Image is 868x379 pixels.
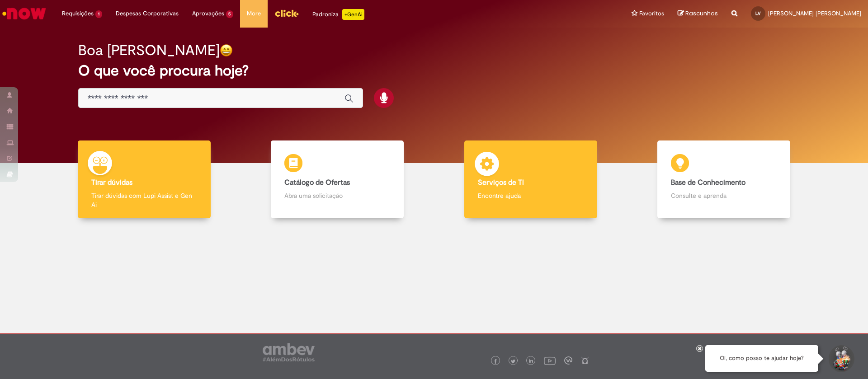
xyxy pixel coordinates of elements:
img: ServiceNow [1,5,47,23]
span: 5 [226,10,234,18]
img: logo_footer_ambev_rotulo_gray.png [263,343,315,361]
p: +GenAi [342,9,364,20]
p: Encontre ajuda [478,191,584,200]
span: Despesas Corporativas [116,9,179,18]
span: Aprovações [192,9,224,18]
span: Favoritos [639,9,664,18]
img: click_logo_yellow_360x200.png [274,6,299,20]
img: logo_footer_workplace.png [564,356,572,365]
b: Catálogo de Ofertas [284,178,350,187]
img: happy-face.png [220,44,233,57]
img: logo_footer_naosei.png [581,356,589,365]
div: Padroniza [312,9,364,20]
h2: O que você procura hoje? [78,63,790,79]
span: Rascunhos [685,9,718,18]
span: More [247,9,261,18]
span: [PERSON_NAME] [PERSON_NAME] [768,9,861,17]
b: Base de Conhecimento [671,178,745,187]
span: Requisições [62,9,94,18]
img: logo_footer_facebook.png [493,359,498,364]
a: Rascunhos [678,9,718,18]
p: Tirar dúvidas com Lupi Assist e Gen Ai [91,191,197,209]
p: Consulte e aprenda [671,191,777,200]
a: Base de Conhecimento Consulte e aprenda [627,140,821,219]
span: 1 [95,10,102,18]
a: Catálogo de Ofertas Abra uma solicitação [241,140,434,219]
div: Oi, como posso te ajudar hoje? [705,345,818,372]
img: logo_footer_twitter.png [511,359,515,364]
h2: Boa [PERSON_NAME] [78,42,220,58]
img: logo_footer_youtube.png [544,355,556,366]
b: Serviços de TI [478,178,524,187]
p: Abra uma solicitação [284,191,390,200]
a: Serviços de TI Encontre ajuda [434,140,627,219]
img: logo_footer_linkedin.png [529,359,533,364]
a: Tirar dúvidas Tirar dúvidas com Lupi Assist e Gen Ai [47,140,241,219]
span: LV [755,10,761,16]
button: Iniciar Conversa de Suporte [827,345,854,372]
b: Tirar dúvidas [91,178,132,187]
